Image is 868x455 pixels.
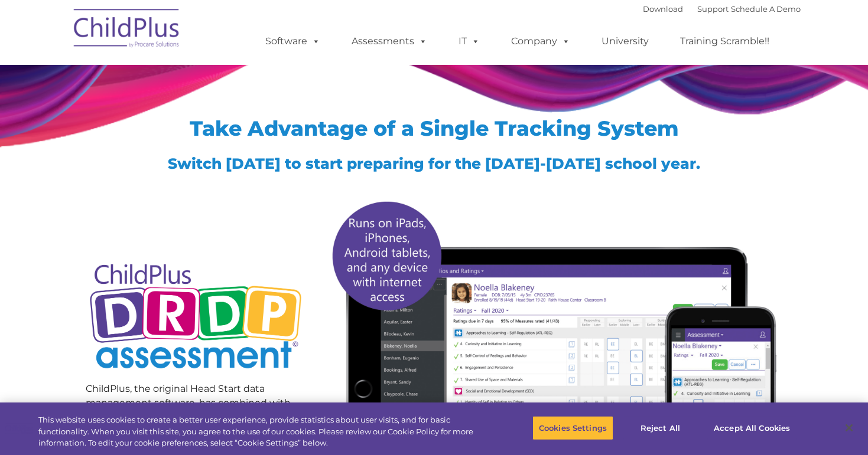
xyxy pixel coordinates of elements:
[590,30,661,53] a: University
[836,415,862,441] button: Close
[253,30,332,53] a: Software
[86,251,306,385] img: Copyright - DRDP Logo
[707,415,797,440] button: Accept All Cookies
[190,116,679,141] span: Take Advantage of a Single Tracking System
[731,4,801,14] a: Schedule A Demo
[447,30,492,53] a: IT
[697,4,729,14] a: Support
[68,1,186,60] img: ChildPlus by Procare Solutions
[532,415,613,440] button: Cookies Settings
[168,155,700,172] span: Switch [DATE] to start preparing for the [DATE]-[DATE] school year.
[643,4,683,14] a: Download
[668,30,781,53] a: Training Scramble!!
[623,415,697,440] button: Reject All
[86,383,291,451] span: ChildPlus, the original Head Start data management software, has combined with the nationally-ren...
[643,4,801,14] font: |
[340,30,439,53] a: Assessments
[38,414,477,449] div: This website uses cookies to create a better user experience, provide statistics about user visit...
[499,30,582,53] a: Company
